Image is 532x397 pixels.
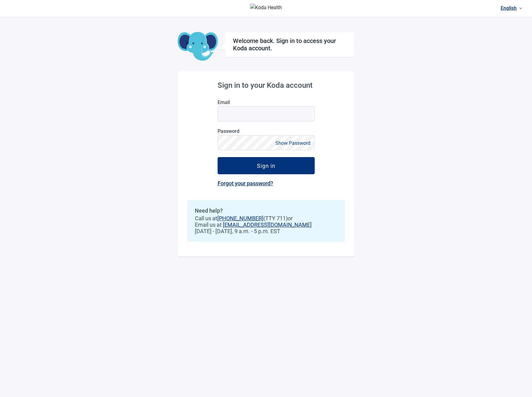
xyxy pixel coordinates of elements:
[218,128,315,134] label: Password
[178,17,355,256] main: Main content
[178,32,218,61] img: Koda Elephant
[195,222,337,228] span: Email us at
[195,228,337,234] span: [DATE] - [DATE], 9 a.m. - 5 p.m. EST
[519,7,522,10] span: down
[195,207,337,214] h2: Need help?
[218,157,315,174] button: Sign in
[250,4,282,13] img: Koda Health
[223,222,312,228] a: [EMAIL_ADDRESS][DOMAIN_NAME]
[195,215,337,222] span: Call us at (TTY 711) or
[218,99,315,105] label: Email
[274,139,312,147] button: Show Password
[218,180,273,187] a: Forgot your password?
[217,215,263,222] a: [PHONE_NUMBER]
[233,37,347,52] h1: Welcome back. Sign in to access your Koda account.
[218,81,315,90] h2: Sign in to your Koda account
[257,163,275,169] div: Sign in
[498,3,525,13] a: Current language: English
